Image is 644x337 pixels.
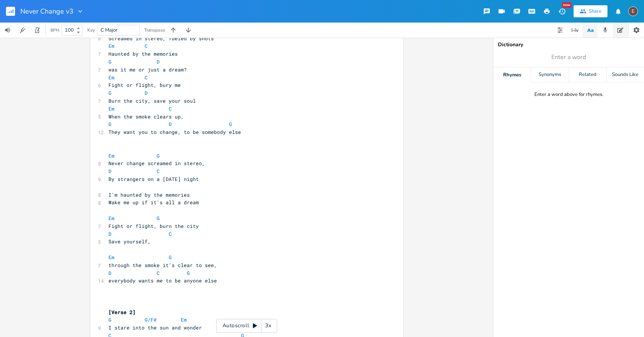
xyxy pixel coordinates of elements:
[108,223,199,229] span: Fight or flight, burn the city
[145,43,148,49] span: C
[108,113,184,120] span: When the smoke clears up,
[108,191,190,198] span: I'm haunted by the memories
[108,231,111,237] span: D
[181,316,187,323] span: Em
[607,67,644,82] div: Sounds Like
[169,231,172,237] span: C
[108,129,241,135] span: They want you to change, to be somebody else
[50,28,59,32] div: BPM
[108,121,111,128] span: G
[157,270,160,276] span: C
[229,121,232,128] span: G
[157,58,160,65] span: D
[108,254,114,261] span: Em
[569,67,606,82] div: Related
[108,262,217,269] span: through the smoke it's clear to see,
[157,168,160,175] span: C
[108,97,196,104] span: Burn the city, save your soul
[216,319,277,332] div: Autoscroll
[87,28,95,32] div: Key
[628,6,638,16] div: edward
[108,199,199,206] span: Wake me up if it's all a dream
[108,316,111,323] span: G
[108,35,214,42] span: Screamed in stereo, fueled by shots
[145,316,157,323] span: G/F#
[169,105,172,112] span: C
[108,50,178,57] span: Haunted by the memories
[108,324,202,331] span: I stare into the sun and wonder
[108,43,114,49] span: Em
[562,2,572,8] div: New
[628,3,638,20] button: E
[157,215,160,222] span: G
[531,67,568,82] div: Synonyms
[554,5,569,18] button: New
[108,168,111,175] span: D
[108,82,181,88] span: Fight or flight, bury me
[551,53,586,62] span: Enter a word
[261,319,275,332] div: 3x
[144,28,165,32] div: Transpose
[145,90,148,96] span: D
[574,5,607,17] button: Share
[108,58,111,65] span: G
[169,254,172,261] span: G
[169,121,172,128] span: D
[108,160,205,167] span: Never change screamed in stereo,
[108,90,111,96] span: G
[108,152,114,159] span: Em
[157,152,160,159] span: G
[108,105,114,112] span: Em
[108,74,114,81] span: Em
[108,238,151,245] span: Save yourself,
[20,8,73,15] span: Never Change v3
[498,42,639,47] div: Dictionary
[108,309,136,316] span: [Verse 2]
[187,270,190,276] span: G
[145,74,148,81] span: C
[108,66,187,73] span: was it me or just a dream?
[108,270,111,276] span: D
[589,8,601,15] div: Share
[493,67,531,82] div: Rhymes
[108,277,217,284] span: everybody wants me to be anyone else
[534,91,603,98] div: Enter a word above for rhymes.
[108,176,199,182] span: By strangers on a [DATE] night
[101,27,118,33] span: C Major
[108,215,114,222] span: Em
